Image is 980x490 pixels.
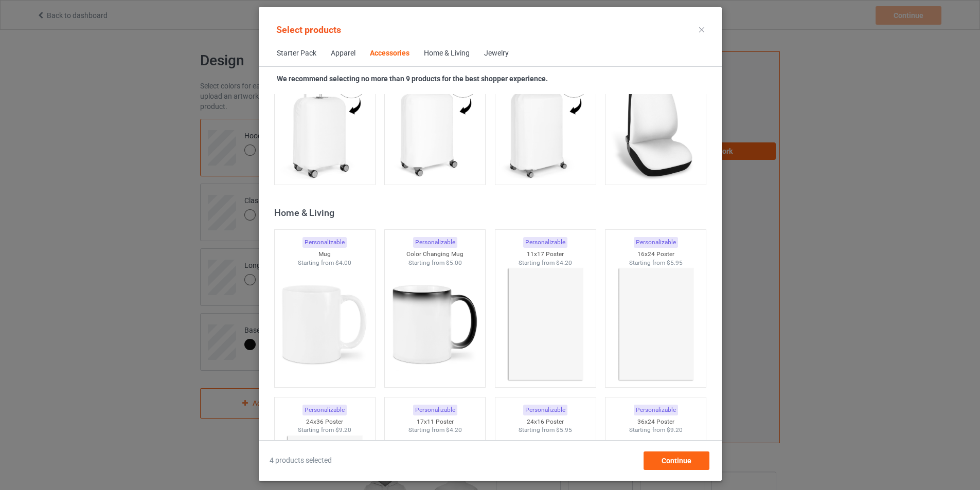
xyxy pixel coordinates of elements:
div: Personalizable [633,405,678,415]
div: Jewelry [484,48,509,59]
div: Home & Living [274,207,710,219]
div: Starting from [605,259,706,267]
div: Personalizable [302,405,347,415]
div: 24x16 Poster [495,418,595,426]
div: Starting from [495,259,595,267]
div: Mug [274,250,375,259]
img: regular.jpg [278,64,370,179]
span: $5.95 [666,259,682,266]
span: $9.20 [666,426,682,433]
span: Continue [661,457,691,465]
span: 4 products selected [270,456,332,466]
img: regular.jpg [499,64,591,179]
img: regular.jpg [610,267,702,382]
div: Color Changing Mug [385,250,485,259]
span: Starter Pack [270,41,324,66]
img: regular.jpg [278,267,370,382]
span: $4.20 [556,259,572,266]
span: $4.20 [446,426,461,433]
div: Starting from [274,426,375,434]
div: Personalizable [413,237,457,248]
div: Accessories [370,48,409,59]
img: regular.jpg [389,64,481,179]
div: 36x24 Poster [605,418,706,426]
img: regular.jpg [610,64,702,179]
div: 11x17 Poster [495,250,595,259]
div: Personalizable [633,237,678,248]
img: regular.jpg [389,267,481,382]
div: Starting from [495,426,595,434]
div: Apparel [331,48,355,59]
span: $4.00 [335,259,351,266]
span: $9.20 [335,426,351,433]
div: Home & Living [424,48,470,59]
div: Starting from [605,426,706,434]
img: regular.jpg [499,267,591,382]
div: Starting from [385,259,485,267]
span: $5.95 [556,426,572,433]
div: 24x36 Poster [274,418,375,426]
div: Personalizable [302,237,347,248]
div: Personalizable [413,405,457,415]
div: Starting from [385,426,485,434]
div: Starting from [274,259,375,267]
strong: We recommend selecting no more than 9 products for the best shopper experience. [277,75,548,83]
div: Continue [643,451,709,470]
span: Select products [276,24,341,35]
div: Personalizable [523,405,567,415]
div: Personalizable [523,237,567,248]
div: 17x11 Poster [385,418,485,426]
span: $5.00 [446,259,461,266]
div: 16x24 Poster [605,250,706,259]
